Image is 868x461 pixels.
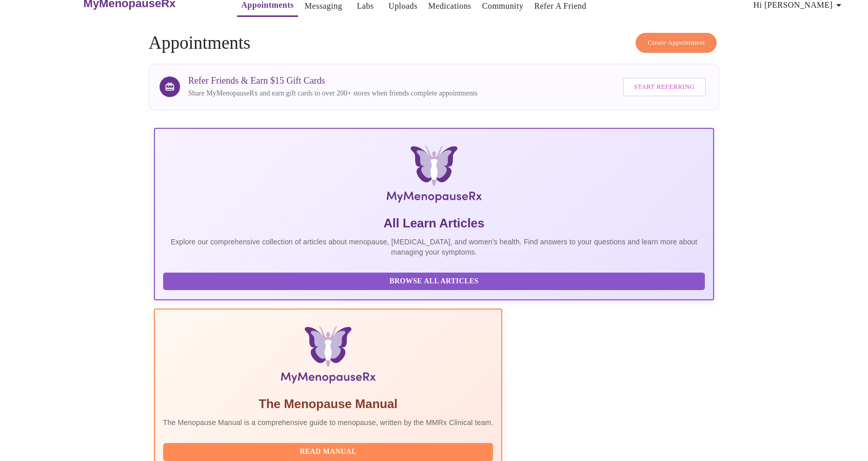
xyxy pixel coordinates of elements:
img: MyMenopauseRx Logo [247,145,621,207]
button: Browse All Articles [163,273,705,291]
button: Start Referring [623,78,706,97]
span: Create Appointment [647,37,705,49]
p: The Menopause Manual is a comprehensive guide to menopause, written by the MMRx Clinical team. [163,417,494,428]
span: Browse All Articles [173,275,695,288]
a: Start Referring [620,72,708,102]
h5: The Menopause Manual [163,396,494,412]
span: Start Referring [634,81,695,93]
img: Menopause Manual [215,326,441,388]
a: Read Manual [163,447,496,455]
p: Explore our comprehensive collection of articles about menopause, [MEDICAL_DATA], and women's hea... [163,237,705,257]
h3: Refer Friends & Earn $15 Gift Cards [188,75,478,86]
p: Share MyMenopauseRx and earn gift cards to over 200+ stores when friends complete appointments [188,88,478,99]
a: Browse All Articles [163,276,707,285]
h4: Appointments [149,33,719,53]
button: Read Manual [163,443,494,461]
button: Create Appointment [636,33,717,53]
h5: All Learn Articles [163,215,705,232]
span: Read Manual [173,446,483,458]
